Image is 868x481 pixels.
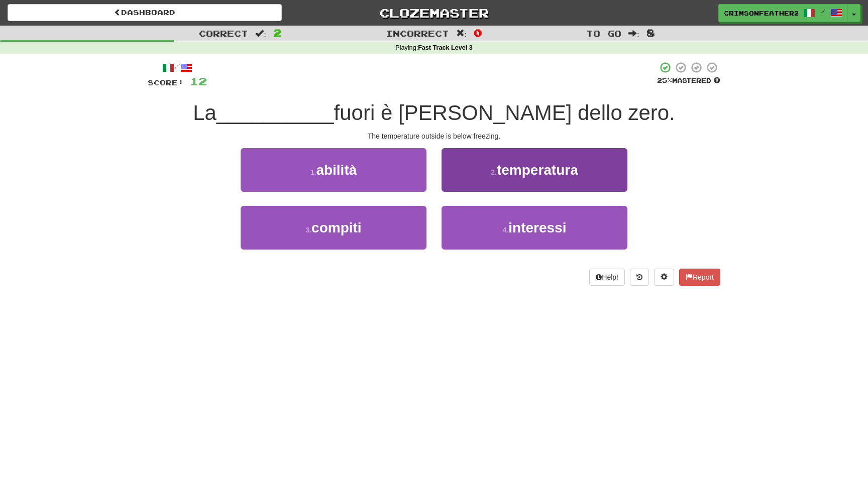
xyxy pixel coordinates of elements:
[297,4,571,22] a: Clozemaster
[491,168,497,176] small: 2 .
[418,44,473,51] strong: Fast Track Level 3
[657,76,672,84] span: 25 %
[679,269,720,286] button: Report
[503,226,509,234] small: 4 .
[199,28,248,38] span: Correct
[241,206,426,250] button: 3.compiti
[305,226,311,234] small: 3 .
[442,148,627,192] button: 2.temperatura
[646,27,655,39] span: 8
[255,29,266,38] span: :
[630,269,649,286] button: Round history (alt+y)
[316,162,357,178] span: abilità
[310,168,316,176] small: 1 .
[497,162,578,178] span: temperatura
[628,29,639,38] span: :
[508,220,566,235] span: interessi
[216,101,334,125] span: __________
[589,269,625,286] button: Help!
[8,4,282,21] a: Dashboard
[456,29,467,38] span: :
[334,101,675,125] span: fuori è [PERSON_NAME] dello zero.
[820,8,825,15] span: /
[657,76,720,85] div: Mastered
[193,101,216,125] span: La
[241,148,426,192] button: 1.abilità
[586,28,621,38] span: To go
[724,9,798,18] span: CrimsonFeather2906
[474,27,482,39] span: 0
[148,131,720,141] div: The temperature outside is below freezing.
[718,4,848,22] a: CrimsonFeather2906 /
[190,75,207,87] span: 12
[311,220,362,235] span: compiti
[386,28,449,38] span: Incorrect
[148,61,207,74] div: /
[273,27,282,39] span: 2
[148,78,184,87] span: Score:
[442,206,627,250] button: 4.interessi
